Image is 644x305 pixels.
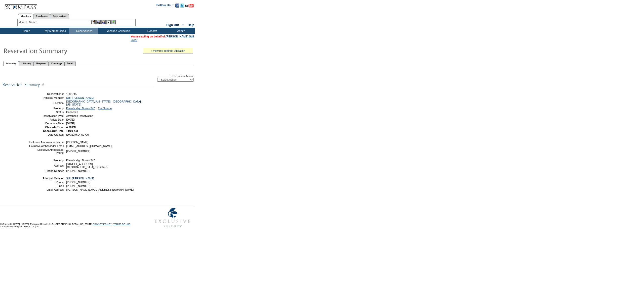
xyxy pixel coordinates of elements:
[66,107,95,110] a: Kiawah High Dunes 247
[131,38,137,41] a: Clear
[43,129,64,132] strong: Check-Out Time:
[66,92,77,95] span: 1683745
[101,20,106,24] img: Impersonate
[188,23,194,27] a: Help
[3,61,19,66] a: Summary
[28,118,64,121] td: Arrival Date:
[3,82,153,88] img: subTtlResSummary.gif
[28,100,64,106] td: Location:
[28,107,64,110] td: Property:
[113,223,131,225] a: TERMS OF USE
[34,61,48,66] a: Requests
[40,28,69,34] td: My Memberships
[131,35,194,38] span: You are acting on behalf of:
[11,28,40,34] td: Home
[98,28,137,34] td: Vacation Collection
[28,169,64,172] td: Phone Number:
[66,133,89,136] span: [DATE] 9:04:59 AM
[28,122,64,125] td: Departure Date:
[66,188,134,191] span: [PERSON_NAME][EMAIL_ADDRESS][DOMAIN_NAME]
[93,223,111,225] a: PRIVACY POLICY
[28,184,64,187] td: Cell:
[69,28,98,34] td: Reservations
[106,20,111,24] img: Reservations
[66,169,90,172] span: [PHONE_NUMBER]
[175,5,179,8] a: Become our fan on Facebook
[166,28,195,34] td: Admin
[28,181,64,184] td: Phone:
[151,49,185,52] a: » view my contract utilization
[28,159,64,162] td: Property:
[28,133,64,136] td: Date Created:
[185,5,194,8] a: Subscribe to our YouTube Channel
[28,141,64,144] td: Exclusive Ambassador Name:
[28,114,64,117] td: Reservation Type:
[18,14,33,19] a: Members
[64,61,76,66] a: Detail
[175,4,179,8] img: Become our fan on Facebook
[66,150,90,153] span: [PHONE_NUMBER]
[66,122,75,125] span: [DATE]
[45,126,64,129] strong: Check-In Time:
[98,107,112,110] a: The Source
[3,45,104,56] img: Reservaton Summary
[166,35,194,38] a: [PERSON_NAME] Still
[28,111,64,114] td: Status:
[66,141,88,144] span: [PERSON_NAME]
[19,20,38,24] div: Member Name:
[28,96,64,99] td: Principal Member:
[91,20,96,24] img: b_edit.gif
[3,75,194,82] div: Reservation Action:
[28,163,64,169] td: Address:
[66,118,75,121] span: [DATE]
[66,177,94,180] a: Still, [PERSON_NAME]
[48,61,64,66] a: Concierge
[50,14,69,19] a: Reservations
[66,111,78,114] span: Cancelled
[28,177,64,180] td: Principal Member:
[66,100,142,106] a: [GEOGRAPHIC_DATA], [US_STATE] - [GEOGRAPHIC_DATA], [US_STATE]
[111,20,116,24] img: b_calculator.gif
[33,14,50,19] a: Residences
[182,23,184,27] span: ::
[28,144,64,147] td: Exclusive Ambassador Email:
[66,96,94,99] a: Still, [PERSON_NAME]
[66,129,78,132] span: 11:00 AM
[66,184,90,187] span: [PHONE_NUMBER]
[66,159,95,162] span: Kiawah High Dunes 247
[19,61,34,66] a: Itinerary
[156,3,174,9] td: Follow Us ::
[28,92,64,95] td: Reservation #:
[66,163,107,169] span: [STREET_ADDRESS] [GEOGRAPHIC_DATA], SC 29455
[180,5,184,8] a: Follow us on Twitter
[137,28,166,34] td: Reports
[66,144,112,147] span: [EMAIL_ADDRESS][DOMAIN_NAME]
[66,126,76,129] span: 4:00 PM
[185,4,194,8] img: Subscribe to our YouTube Channel
[66,114,93,117] span: Advanced Reservation
[28,148,64,154] td: Exclusive Ambassador Phone:
[66,181,90,184] span: [PHONE_NUMBER]
[28,188,64,191] td: Email Address:
[180,4,184,8] img: Follow us on Twitter
[96,20,101,24] img: View
[166,23,179,27] a: Sign Out
[150,205,195,230] img: Exclusive Resorts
